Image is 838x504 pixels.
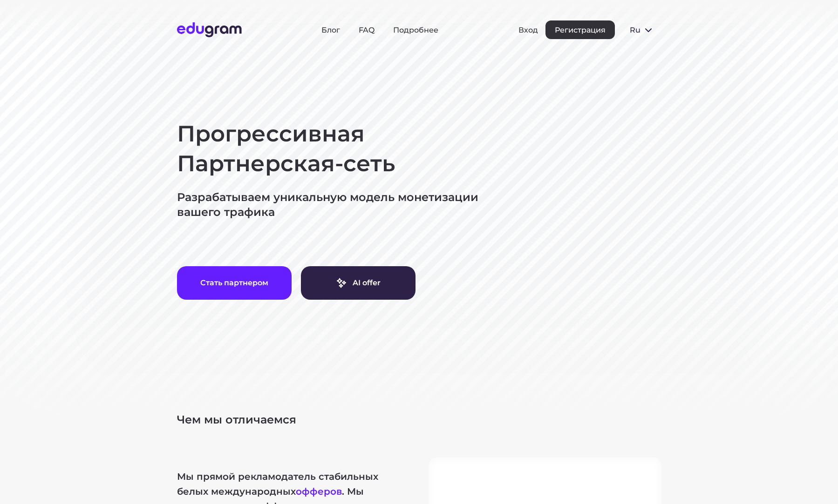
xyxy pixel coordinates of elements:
[177,22,242,37] img: Edugram Logo
[393,26,438,34] a: Подробнее
[545,20,615,39] button: Регистрация
[359,26,375,34] a: FAQ
[177,412,661,427] p: Чем мы отличаемся
[630,26,639,34] span: ru
[518,26,538,34] button: Вход
[301,266,416,300] a: AI offer
[622,20,661,39] button: ru
[296,486,342,497] button: офферов
[177,119,661,179] h1: Прогрессивная Партнерская-сеть
[321,26,340,34] a: Блог
[177,190,661,220] p: Разрабатываем уникальную модель монетизации вашего трафика
[177,266,292,300] button: Стать партнером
